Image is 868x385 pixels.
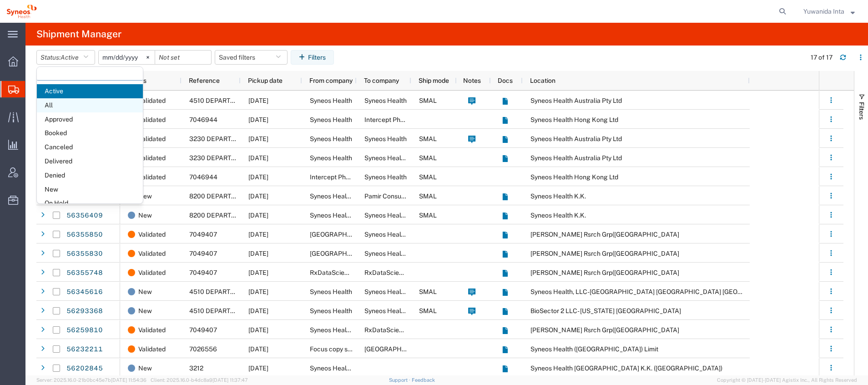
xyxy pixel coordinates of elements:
[248,250,268,257] span: 07/31/2025
[811,53,833,62] div: 17 of 17
[530,135,622,142] span: Syneos Health Australia Pty Ltd
[215,50,288,65] button: Saved filters
[138,110,166,129] span: Validated
[803,6,855,17] button: Yuwanida Inta
[37,196,143,210] span: On Hold
[189,231,217,238] span: 7049407
[291,50,334,65] button: Filters
[138,187,152,206] span: New
[530,269,679,276] span: Illingworth Rsrch Grp(Australi
[66,304,103,319] a: 56293368
[61,54,79,61] span: Active
[248,212,268,219] span: 07/31/2025
[310,212,365,219] span: Syneos Health G.K.
[364,307,459,314] span: Syneos Health Malaysia Sdn Bhd
[364,231,459,238] span: Syneos Health Malaysia Sdn Bhd
[310,116,352,123] span: Syneos Health
[138,167,166,187] span: Validated
[138,244,166,263] span: Validated
[530,307,681,314] span: BioSector 2 LLC- New York US
[37,154,143,168] span: Delivered
[66,342,103,357] a: 56232211
[189,288,288,295] span: 4510 DEPARTMENTAL EXPENSE
[138,359,152,378] span: New
[419,288,437,295] span: SMAL
[36,23,121,46] h4: Shipment Manager
[36,50,95,65] button: Status:Active
[717,376,857,384] span: Copyright © [DATE]-[DATE] Agistix Inc., All Rights Reserved
[419,154,437,162] span: SMAL
[138,339,166,359] span: Validated
[138,263,166,282] span: Validated
[189,77,220,84] span: Reference
[138,301,152,320] span: New
[419,307,437,314] span: SMAL
[248,326,268,334] span: 07/23/2025
[248,154,268,162] span: 08/11/2025
[530,116,618,123] span: Syneos Health Hong Kong Ltd
[37,168,143,182] span: Denied
[419,135,437,142] span: SMAL
[803,6,844,16] span: Yuwanida Inta
[248,269,268,276] span: 07/31/2025
[310,365,432,372] span: Syneos Health Japan K.K.
[530,345,658,353] span: Syneos Health (Thailand) Limit
[309,77,353,84] span: From company
[138,206,152,225] span: New
[138,225,166,244] span: Validated
[189,173,217,181] span: 7046944
[189,326,217,334] span: 7049407
[248,231,268,238] span: 08/01/2025
[498,77,513,84] span: Docs
[66,361,103,376] a: 56202845
[364,192,437,200] span: Pamir Consulting Co. Ltd.
[419,173,437,181] span: SMAL
[66,247,103,261] a: 56355830
[66,266,103,280] a: 56355748
[310,154,352,162] span: Syneos Health
[530,77,555,84] span: Location
[66,285,103,299] a: 56345616
[189,97,288,104] span: 4510 DEPARTMENTAL EXPENSE
[138,148,166,167] span: Validated
[248,365,268,372] span: 07/16/2025
[155,51,211,64] input: Not set
[364,345,429,353] span: Songklanagarind Hospital
[310,288,352,295] span: Syneos Health
[151,377,248,383] span: Client: 2025.16.0-b4dc8a9
[419,212,437,219] span: SMAL
[248,97,268,104] span: 08/21/2025
[419,97,437,104] span: SMAL
[364,212,463,219] span: Syneos Health (Shanghai) Inc. Ltd.
[530,173,618,181] span: Syneos Health Hong Kong Ltd
[138,129,166,148] span: Validated
[364,154,456,162] span: Syneos Health Australia Pty Ltd
[389,377,412,383] a: Support
[530,212,586,219] span: Syneos Health K.K.
[310,192,365,200] span: Syneos Health G.K.
[66,208,103,223] a: 56356409
[412,377,435,383] a: Feedback
[37,112,143,127] span: Approved
[189,269,217,276] span: 7049407
[310,173,401,181] span: Intercept Pharmaceuticals, Inc.
[99,51,155,64] input: Not set
[248,173,268,181] span: 08/01/2025
[37,182,143,197] span: New
[189,154,288,162] span: 3230 DEPARTMENTAL EXPENSE
[310,269,450,276] span: RxDataScience India Private Lt
[530,288,787,295] span: Syneos Health, LLC-Morrisville NC US
[138,320,166,339] span: Validated
[364,269,505,276] span: RxDataScience India Private Lt
[364,77,399,84] span: To company
[364,135,407,142] span: Syneos Health
[310,307,352,314] span: Syneos Health
[189,250,217,257] span: 7049407
[364,250,460,257] span: Syneos Health Singapore Pte Ltd
[530,97,622,104] span: Syneos Health Australia Pty Ltd
[189,135,288,142] span: 3230 DEPARTMENTAL EXPENSE
[138,91,166,110] span: Validated
[36,377,146,383] span: Server: 2025.16.0-21b0bc45e7b
[111,377,146,383] span: [DATE] 11:54:36
[463,77,481,84] span: Notes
